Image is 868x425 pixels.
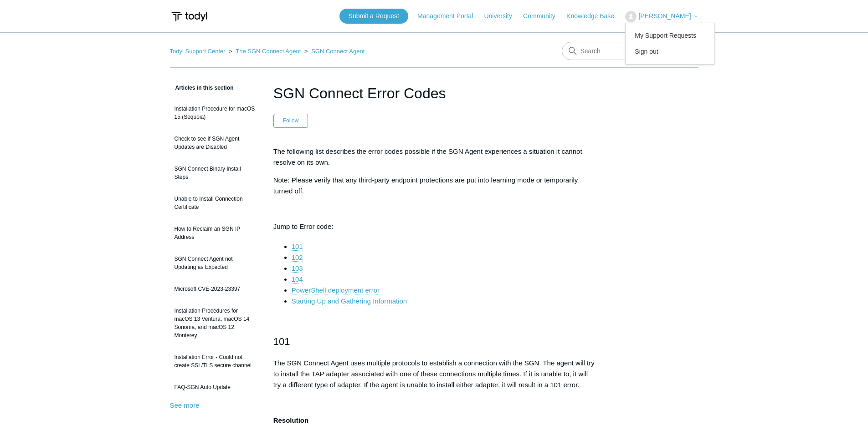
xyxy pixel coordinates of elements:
[273,175,595,197] p: Note: Please verify that any third-party endpoint protections are put into learning mode or tempo...
[566,11,623,21] a: Knowledge Base
[170,160,260,186] a: SGN Connect Binary Install Steps
[273,334,595,349] h2: 101
[626,28,714,44] a: My Support Requests
[170,250,260,276] a: SGN Connect Agent not Updating as Expected
[303,48,365,55] li: SGN Connect Agent
[339,9,408,24] a: Submit a Request
[417,11,482,21] a: Management Portal
[170,48,227,55] li: Todyl Support Center
[562,42,699,60] input: Search
[170,401,200,409] a: See more
[170,280,260,298] a: Microsoft CVE-2023-23397
[227,48,303,55] li: The SGN Connect Agent
[484,11,521,21] a: University
[273,146,595,168] p: The following list describes the error codes possible if the SGN Agent experiences a situation it...
[273,221,595,232] p: Jump to Error code:
[170,220,260,246] a: How to Reclaim an SGN IP Address
[523,11,565,21] a: Community
[170,379,260,396] a: FAQ-SGN Auto Update
[311,48,365,55] a: SGN Connect Agent
[273,114,308,127] button: Follow Article
[292,286,380,294] a: PowerShell deployment error
[626,44,714,60] a: Sign out
[170,85,234,91] span: Articles in this section
[292,297,407,305] a: Starting Up and Gathering Information
[236,48,301,55] a: The SGN Connect Agent
[273,82,595,104] h1: SGN Connect Error Codes
[170,349,260,374] a: Installation Error - Could not create SSL/TLS secure channel
[292,264,303,273] a: 103
[170,302,260,344] a: Installation Procedures for macOS 13 Ventura, macOS 14 Sonoma, and macOS 12 Monterey
[625,11,698,22] button: [PERSON_NAME]
[273,416,309,424] strong: Resolution
[638,12,691,20] span: [PERSON_NAME]
[170,100,260,126] a: Installation Procedure for macOS 15 (Sequoia)
[170,48,226,55] a: Todyl Support Center
[170,8,209,25] img: Todyl Support Center Help Center home page
[292,243,303,251] a: 101
[273,358,595,390] p: The SGN Connect Agent uses multiple protocols to establish a connection with the SGN. The agent w...
[292,253,303,262] a: 102
[170,130,260,156] a: Check to see if SGN Agent Updates are Disabled
[170,190,260,216] a: Unable to Install Connection Certificate
[292,275,303,283] a: 104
